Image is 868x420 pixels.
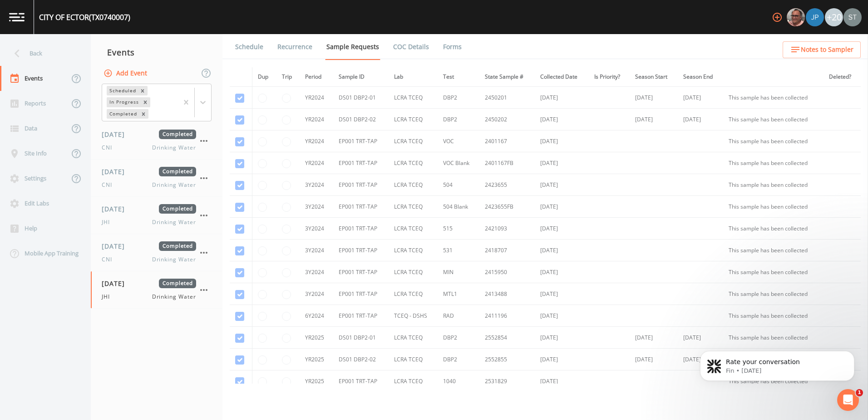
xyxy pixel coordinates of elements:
[678,327,723,349] td: [DATE]
[843,8,862,26] img: 8315ae1e0460c39f28dd315f8b59d613
[630,87,678,109] td: [DATE]
[91,122,222,160] a: [DATE]CompletedCNIDrinking Water
[535,218,589,240] td: [DATE]
[389,174,438,196] td: LCRA TCEQ
[723,196,824,218] td: This sample has been collected
[234,34,265,60] a: Schedule
[438,283,479,305] td: MTL1
[159,204,196,214] span: Completed
[479,349,535,370] td: 2552855
[333,370,389,392] td: EP001 TRT-TAP
[325,34,380,60] a: Sample Requests
[837,389,859,411] iframe: Intercom live chat
[138,86,148,95] div: Remove Scheduled
[152,181,196,189] span: Drinking Water
[389,87,438,109] td: LCRA TCEQ
[102,204,131,214] span: [DATE]
[389,196,438,218] td: LCRA TCEQ
[102,255,118,264] span: CNI
[438,196,479,218] td: 504 Blank
[140,97,150,107] div: Remove In Progress
[300,87,333,109] td: YR2024
[252,67,276,87] th: Dup
[91,271,222,309] a: [DATE]CompletedJHIDrinking Water
[535,130,589,152] td: [DATE]
[723,109,824,130] td: This sample has been collected
[479,218,535,240] td: 2421093
[535,305,589,327] td: [DATE]
[479,370,535,392] td: 2531829
[630,109,678,130] td: [DATE]
[102,181,118,189] span: CNI
[300,152,333,174] td: YR2024
[102,130,131,139] span: [DATE]
[535,240,589,261] td: [DATE]
[535,87,589,109] td: [DATE]
[102,144,118,152] span: CNI
[9,13,25,21] img: logo
[479,152,535,174] td: 2401167FB
[333,305,389,327] td: EP001 TRT-TAP
[389,240,438,261] td: LCRA TCEQ
[438,261,479,283] td: MIN
[535,327,589,349] td: [DATE]
[479,87,535,109] td: 2450201
[152,255,196,264] span: Drinking Water
[333,218,389,240] td: EP001 TRT-TAP
[159,130,196,139] span: Completed
[102,65,151,82] button: Add Event
[535,283,589,305] td: [DATE]
[479,196,535,218] td: 2423655FB
[479,130,535,152] td: 2401167
[152,144,196,152] span: Drinking Water
[630,349,678,370] td: [DATE]
[333,130,389,152] td: EP001 TRT-TAP
[300,283,333,305] td: 3Y2024
[806,8,824,26] img: 41241ef155101aa6d92a04480b0d0000
[300,67,333,87] th: Period
[138,109,148,119] div: Remove Completed
[389,152,438,174] td: LCRA TCEQ
[723,261,824,283] td: This sample has been collected
[333,261,389,283] td: EP001 TRT-TAP
[535,152,589,174] td: [DATE]
[389,327,438,349] td: LCRA TCEQ
[300,109,333,130] td: YR2024
[479,109,535,130] td: 2450202
[824,67,861,87] th: Deleted?
[333,152,389,174] td: EP001 TRT-TAP
[438,305,479,327] td: RAD
[723,283,824,305] td: This sample has been collected
[102,167,131,176] span: [DATE]
[783,41,861,58] button: Notes to Sampler
[678,349,723,370] td: [DATE]
[479,327,535,349] td: 2552854
[333,240,389,261] td: EP001 TRT-TAP
[801,44,853,55] span: Notes to Sampler
[438,240,479,261] td: 531
[686,332,868,395] iframe: Intercom notifications message
[300,349,333,370] td: YR2025
[479,305,535,327] td: 2411196
[723,240,824,261] td: This sample has been collected
[438,87,479,109] td: DBP2
[389,370,438,392] td: LCRA TCEQ
[389,130,438,152] td: LCRA TCEQ
[535,261,589,283] td: [DATE]
[630,327,678,349] td: [DATE]
[392,34,430,60] a: COC Details
[535,109,589,130] td: [DATE]
[333,109,389,130] td: DS01 DBP2-02
[723,174,824,196] td: This sample has been collected
[535,196,589,218] td: [DATE]
[276,34,314,60] a: Recurrence
[723,87,824,109] td: This sample has been collected
[438,218,479,240] td: 515
[333,327,389,349] td: DS01 DBP2-01
[438,327,479,349] td: DBP2
[787,8,805,26] img: e2d790fa78825a4bb76dcb6ab311d44c
[300,261,333,283] td: 3Y2024
[389,109,438,130] td: LCRA TCEQ
[678,109,723,130] td: [DATE]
